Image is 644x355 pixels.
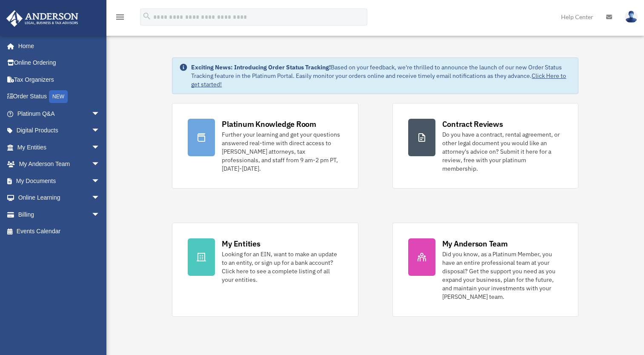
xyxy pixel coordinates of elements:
span: arrow_drop_down [92,156,109,173]
a: Platinum Knowledge Room Further your learning and get your questions answered real-time with dire... [172,103,358,189]
a: Order StatusNEW [6,88,113,106]
div: Do you have a contract, rental agreement, or other legal document you would like an attorney's ad... [442,130,563,173]
a: Contract Reviews Do you have a contract, rental agreement, or other legal document you would like... [392,103,578,189]
img: Anderson Advisors Platinum Portal [4,10,81,27]
a: menu [115,15,125,22]
span: arrow_drop_down [92,105,109,123]
span: arrow_drop_down [92,122,109,140]
strong: Exciting News: Introducing Order Status Tracking! [191,63,331,71]
a: Online Learningarrow_drop_down [6,189,113,206]
a: Home [6,37,109,54]
a: My Documentsarrow_drop_down [6,172,113,189]
i: menu [115,12,125,22]
a: Platinum Q&Aarrow_drop_down [6,105,113,122]
div: NEW [49,90,68,103]
span: arrow_drop_down [92,189,109,207]
a: Tax Organizers [6,71,113,88]
a: Digital Productsarrow_drop_down [6,122,113,139]
a: My Anderson Team Did you know, as a Platinum Member, you have an entire professional team at your... [392,223,578,317]
div: My Anderson Team [442,238,508,249]
span: arrow_drop_down [92,206,109,223]
a: Events Calendar [6,223,113,240]
i: search [142,11,152,21]
div: Further your learning and get your questions answered real-time with direct access to [PERSON_NAM... [222,130,342,173]
div: Looking for an EIN, want to make an update to an entity, or sign up for a bank account? Click her... [222,250,342,284]
a: My Entities Looking for an EIN, want to make an update to an entity, or sign up for a bank accoun... [172,223,358,317]
img: User Pic [625,11,638,23]
div: Did you know, as a Platinum Member, you have an entire professional team at your disposal? Get th... [442,250,563,301]
span: arrow_drop_down [92,139,109,156]
span: arrow_drop_down [92,172,109,190]
a: Click Here to get started! [191,72,566,88]
a: My Entitiesarrow_drop_down [6,139,113,156]
div: Contract Reviews [442,119,503,129]
a: My Anderson Teamarrow_drop_down [6,156,113,173]
div: Based on your feedback, we're thrilled to announce the launch of our new Order Status Tracking fe... [191,63,571,89]
a: Billingarrow_drop_down [6,206,113,223]
div: My Entities [222,238,260,249]
a: Online Ordering [6,54,113,72]
div: Platinum Knowledge Room [222,119,316,129]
